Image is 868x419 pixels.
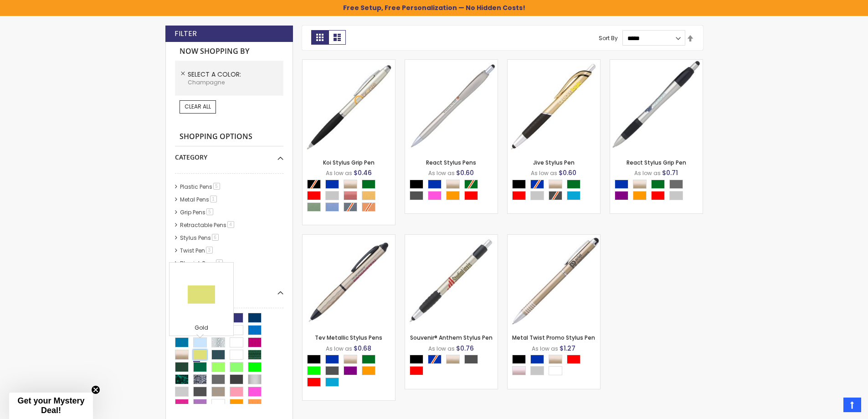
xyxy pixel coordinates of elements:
div: Silver [325,191,339,200]
div: Gunmetal [410,191,423,200]
div: Gold [172,324,231,333]
a: Blue ink Pens1 [178,259,226,267]
div: Purple [615,191,628,200]
a: Koi Stylus Grip Pen-Champagne [303,59,395,67]
div: Champagne [344,355,357,364]
div: Select A Color [615,180,703,202]
span: As low as [326,345,352,352]
span: 6 [212,234,219,241]
div: Moss Green [307,202,321,212]
div: Green [567,180,580,189]
div: Gunmetal [325,366,339,375]
span: 1 [216,259,223,266]
img: Tev Metallic Stylus Pens-Champagne [303,235,395,327]
span: $0.71 [662,168,678,177]
span: As low as [634,169,661,177]
div: Red [512,191,526,200]
span: As low as [532,345,558,352]
div: Grey [669,180,683,189]
a: Metal Twist Promo Stylus Pen [512,334,595,341]
div: Select A Color [410,180,498,202]
div: Green [362,355,375,364]
strong: Now Shopping by [175,42,283,61]
a: React Stylus Grip Pen [627,159,686,166]
div: Orange [362,366,375,375]
a: Souvenir® Anthem Stylus Pen-Champagne [405,234,498,242]
a: React Stylus Pens-Champagne [405,59,498,67]
span: Select A Color [188,70,241,79]
div: Goldenrod [362,191,375,200]
div: Select A Color [410,355,498,378]
div: Silver [530,366,544,375]
span: 4 [227,221,234,228]
div: Select A Color [512,355,600,378]
div: Select A Color [307,355,395,389]
a: Grip Pens5 [178,208,216,216]
span: 3 [206,247,213,253]
span: As low as [326,169,352,177]
label: Sort By [599,34,618,42]
div: Black [410,180,423,189]
div: Turquoise [325,378,339,387]
span: $0.46 [354,168,372,177]
strong: Grid [311,30,329,45]
img: Koi Stylus Grip Pen-Champagne [303,60,395,152]
div: White [549,366,562,375]
div: Champagne [446,180,460,189]
button: Close teaser [91,385,100,394]
span: 5 [213,183,220,190]
div: Red [651,191,665,200]
div: Champagne [633,180,647,189]
div: Red [307,191,321,200]
span: $0.68 [354,344,371,353]
span: 5 [206,208,213,215]
span: As low as [428,169,455,177]
div: Red [410,366,423,375]
div: Blue [325,180,339,189]
div: Champagne [549,355,562,364]
div: Red [307,378,321,387]
strong: Shopping Options [175,127,283,147]
div: Blue [530,355,544,364]
span: As low as [428,345,455,352]
img: Jive Stylus Pen-Champagne [508,60,600,152]
div: Blue [615,180,628,189]
div: Brick Red [344,191,357,200]
a: React Stylus Pens [426,159,476,166]
div: Blue [428,180,442,189]
iframe: Google Customer Reviews [793,394,868,419]
a: Clear All [180,100,216,113]
div: Get your Mystery Deal!Close teaser [9,393,93,419]
img: Metal Twist Promo Stylus Pen-Champagne [508,235,600,327]
div: Gunmetal [464,355,478,364]
a: Plastic Pens5 [178,183,223,191]
div: Blue [325,355,339,364]
div: Purple [344,366,357,375]
a: Stylus Pens6 [178,234,222,242]
a: Metal Pens1 [178,196,220,203]
div: Silver [530,191,544,200]
div: Black [512,180,526,189]
span: $0.60 [559,168,576,177]
span: Get your Mystery Deal! [17,396,84,415]
div: Select A Color [512,180,600,202]
a: Jive Stylus Pen [533,159,575,166]
div: Rose Gold [512,366,526,375]
div: Orange [633,191,647,200]
span: Clear All [185,103,211,110]
span: $0.76 [456,344,474,353]
a: Koi Stylus Grip Pen [323,159,375,166]
span: 1 [210,196,217,202]
span: $1.27 [560,344,575,353]
a: Jive Stylus Pen-Champagne [508,59,600,67]
div: Orange [446,191,460,200]
div: Pacific Blue [325,202,339,212]
div: Green [362,180,375,189]
div: Turquoise [567,191,580,200]
a: Retractable Pens4 [178,221,237,229]
img: React Stylus Pens-Champagne [405,60,498,152]
div: Black [410,355,423,364]
strong: Filter [175,29,197,39]
div: Lime Green [307,366,321,375]
div: Silver [669,191,683,200]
